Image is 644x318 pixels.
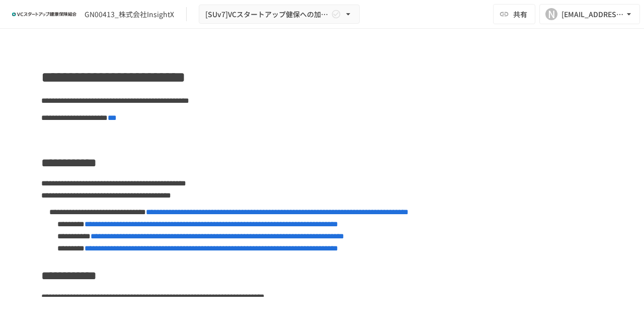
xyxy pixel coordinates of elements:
[561,8,624,21] div: [EMAIL_ADDRESS][DOMAIN_NAME]
[85,9,174,20] div: GN00413_株式会社InsightX
[199,5,360,24] button: [SUv7]VCスタートアップ健保への加入申請手続き
[205,8,329,21] span: [SUv7]VCスタートアップ健保への加入申請手続き
[545,8,557,20] div: N
[539,4,640,24] button: N[EMAIL_ADDRESS][DOMAIN_NAME]
[513,9,527,20] span: 共有
[493,4,535,24] button: 共有
[12,6,76,22] img: ZDfHsVrhrXUoWEWGWYf8C4Fv4dEjYTEDCNvmL73B7ox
